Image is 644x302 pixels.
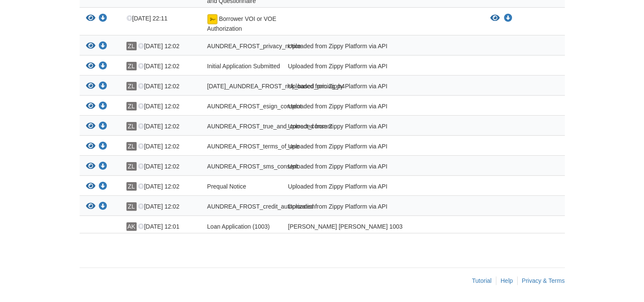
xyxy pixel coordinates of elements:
[99,143,107,150] a: Download AUNDREA_FROST_terms_of_use
[86,122,95,131] button: View AUNDREA_FROST_true_and_correct_consent
[86,102,95,111] button: View AUNDREA_FROST_esign_consent
[207,83,345,90] span: [DATE]_AUNDREA_FROST_risk_based_pricing_h4
[99,163,107,170] a: Download AUNDREA_FROST_sms_consent
[207,163,298,170] span: AUNDREA_FROST_sms_consent
[86,82,95,91] button: View 08-08-2025_AUNDREA_FROST_risk_based_pricing_h4
[86,62,95,71] button: View Initial Application Submitted
[207,143,299,150] span: AUNDREA_FROST_terms_of_use
[86,182,95,191] button: View Prequal Notice
[86,142,95,151] button: View AUNDREA_FROST_terms_of_use
[126,222,137,231] span: AK
[126,122,137,131] span: ZL
[282,122,484,133] div: Uploaded from Zippy Platform via API
[282,222,484,231] div: [PERSON_NAME] [PERSON_NAME] 1003
[282,202,484,213] div: Uploaded from Zippy Platform via API
[282,82,484,93] div: Uploaded from Zippy Platform via API
[126,102,137,110] span: ZL
[282,162,484,173] div: Uploaded from Zippy Platform via API
[99,103,107,110] a: Download AUNDREA_FROST_esign_consent
[138,43,179,49] span: [DATE] 12:02
[282,142,484,153] div: Uploaded from Zippy Platform via API
[126,162,137,171] span: ZL
[501,277,513,284] a: Help
[282,62,484,73] div: Uploaded from Zippy Platform via API
[138,203,179,210] span: [DATE] 12:02
[86,14,95,23] button: View Borrower VOI or VOE Authorization
[86,42,95,51] button: View AUNDREA_FROST_privacy_notice
[99,83,107,90] a: Download 08-08-2025_AUNDREA_FROST_risk_based_pricing_h4
[99,15,107,22] a: Download Borrower VOI or VOE Authorization
[282,182,484,193] div: Uploaded from Zippy Platform via API
[126,202,137,211] span: ZL
[126,82,137,90] span: ZL
[207,15,276,32] span: Borrower VOI or VOE Authorization
[99,123,107,130] a: Download AUNDREA_FROST_true_and_correct_consent
[472,277,492,284] a: Tutorial
[99,203,107,210] a: Download AUNDREA_FROST_credit_authorization
[490,14,500,23] button: View Borrower VOI or VOE Authorization
[207,14,218,24] img: Document fully signed
[207,123,332,130] span: AUNDREA_FROST_true_and_correct_consent
[126,62,137,70] span: ZL
[207,183,246,190] span: Prequal Notice
[138,223,179,230] span: [DATE] 12:01
[99,43,107,50] a: Download AUNDREA_FROST_privacy_notice
[99,183,107,190] a: Download Prequal Notice
[207,43,301,49] span: AUNDREA_FROST_privacy_notice
[138,83,179,90] span: [DATE] 12:02
[282,42,484,53] div: Uploaded from Zippy Platform via API
[207,203,315,210] span: AUNDREA_FROST_credit_authorization
[138,123,179,130] span: [DATE] 12:02
[207,63,280,70] span: Initial Application Submitted
[207,223,270,230] span: Loan Application (1003)
[282,102,484,113] div: Uploaded from Zippy Platform via API
[126,182,137,191] span: ZL
[138,183,179,190] span: [DATE] 12:02
[207,103,302,110] span: AUNDREA_FROST_esign_consent
[86,162,95,171] button: View AUNDREA_FROST_sms_consent
[86,202,95,211] button: View AUNDREA_FROST_credit_authorization
[522,277,565,284] a: Privacy & Terms
[504,15,512,22] a: Download Borrower VOI or VOE Authorization
[126,142,137,151] span: ZL
[126,42,137,50] span: ZL
[138,103,179,110] span: [DATE] 12:02
[126,15,168,22] span: [DATE] 22:11
[138,63,179,70] span: [DATE] 12:02
[99,63,107,70] a: Download Initial Application Submitted
[138,143,179,150] span: [DATE] 12:02
[138,163,179,170] span: [DATE] 12:02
